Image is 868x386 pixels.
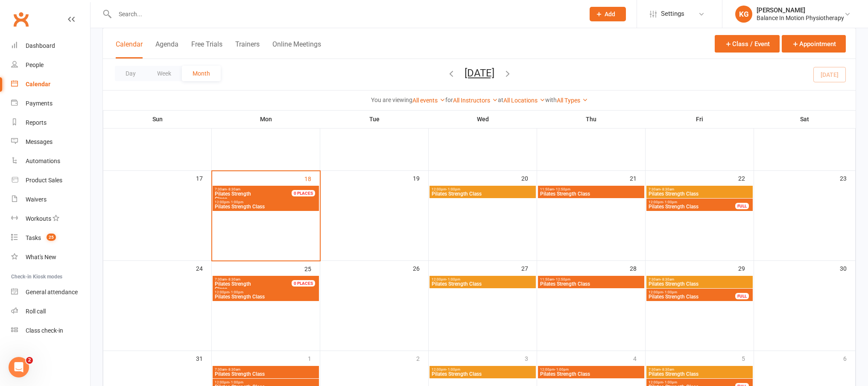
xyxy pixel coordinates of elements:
span: 7:30am [648,278,751,281]
span: 25 [47,234,56,241]
th: Sun [103,110,212,128]
span: 7:30am [648,368,751,371]
iframe: Intercom live chat [9,357,29,377]
span: - 1:00pm [663,200,677,204]
div: 22 [738,171,754,185]
div: Product Sales [26,177,62,184]
span: Add [605,11,615,18]
a: Payments [11,94,90,113]
div: 4 [633,351,645,365]
a: Reports [11,113,90,132]
span: 12:00pm [431,187,534,191]
div: Calendar [26,81,50,88]
div: FULL [735,203,749,209]
div: 23 [840,171,855,185]
span: - 1:00pm [555,368,569,371]
span: - 1:00pm [229,200,243,204]
a: Class kiosk mode [11,321,90,340]
span: - 8:30am [660,368,674,371]
span: Pilates Strength [215,281,251,287]
span: 12:00pm [214,200,317,204]
input: Search... [112,8,579,20]
span: Pilates Strength Class [648,191,751,196]
a: Roll call [11,302,90,321]
a: Clubworx [10,9,32,30]
strong: for [445,96,453,103]
div: Workouts [26,215,51,222]
div: Balance In Motion Physiotherapy [757,14,844,22]
span: Class [214,191,302,202]
span: - 1:00pm [663,380,677,384]
span: Pilates Strength [215,191,251,197]
span: Pilates Strength Class [648,204,736,209]
th: Mon [212,110,320,128]
span: Pilates Strength Class [540,281,643,287]
span: Pilates Strength Class [214,371,317,377]
div: Reports [26,119,47,126]
span: Pilates Strength Class [648,294,736,299]
span: 12:00pm [648,290,736,294]
a: People [11,56,90,75]
div: 27 [521,261,537,275]
a: What's New [11,248,90,267]
span: 12:00pm [648,380,736,384]
div: Dashboard [26,42,55,49]
strong: at [498,96,503,103]
button: Trainers [235,40,260,58]
span: 12:00pm [214,290,317,294]
span: Pilates Strength Class [431,191,534,196]
a: All events [412,97,445,104]
div: 19 [413,171,428,185]
span: - 12:50pm [554,278,570,281]
th: Tue [320,110,429,128]
div: Payments [26,100,53,107]
div: 6 [843,351,855,365]
a: Dashboard [11,36,90,56]
a: Automations [11,152,90,171]
span: Pilates Strength Class [214,294,317,299]
button: [DATE] [465,67,494,79]
span: - 12:50pm [554,187,570,191]
span: Pilates Strength Class [648,371,751,377]
span: - 1:00pm [663,290,677,294]
span: 7:30am [214,187,302,191]
div: 5 [742,351,754,365]
span: - 8:30am [660,187,674,191]
button: Add [590,7,626,21]
button: Class / Event [715,35,780,53]
span: - 1:00pm [446,187,460,191]
a: Calendar [11,75,90,94]
span: Pilates Strength Class [214,204,317,209]
div: 26 [413,261,428,275]
span: - 1:00pm [229,380,243,384]
span: - 8:30am [227,278,240,281]
span: 12:00pm [431,278,534,281]
div: 21 [630,171,645,185]
div: [PERSON_NAME] [757,6,844,14]
strong: You are viewing [371,96,412,103]
span: 7:30am [214,278,302,281]
a: General attendance kiosk mode [11,283,90,302]
th: Wed [429,110,537,128]
span: - 8:30am [660,278,674,281]
span: 2 [26,357,33,364]
a: All Instructors [453,97,498,104]
span: Pilates Strength Class [431,281,534,287]
th: Sat [754,110,856,128]
button: Agenda [155,40,178,58]
span: 12:00pm [214,380,317,384]
button: Week [146,66,182,81]
span: 12:00pm [540,368,643,371]
span: Pilates Strength Class [648,281,751,287]
div: Roll call [26,308,46,315]
a: Tasks 25 [11,228,90,248]
span: - 8:30am [227,368,240,371]
div: Automations [26,158,60,164]
div: 3 [525,351,537,365]
span: Class [214,281,302,292]
div: 17 [196,171,211,185]
span: - 1:00pm [446,278,460,281]
a: Waivers [11,190,90,209]
span: Pilates Strength Class [540,191,643,196]
div: Tasks [26,234,41,241]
